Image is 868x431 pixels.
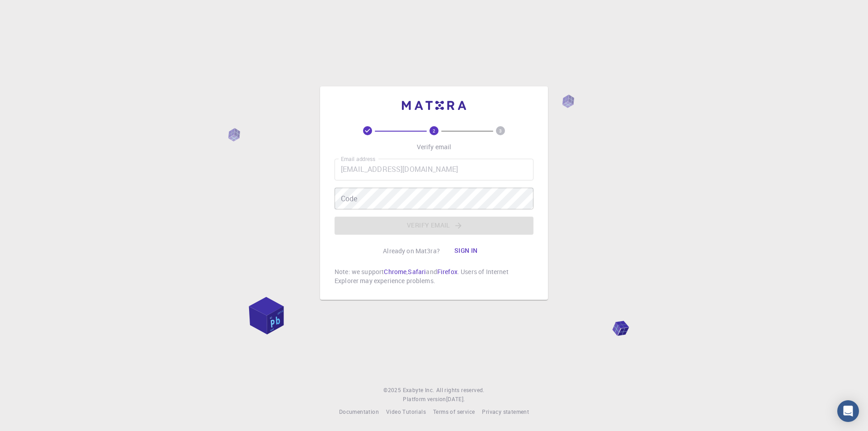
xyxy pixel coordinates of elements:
[403,386,434,393] span: Exabyte Inc.
[433,407,475,417] a: Terms of service
[386,408,426,415] span: Video Tutorials
[335,267,533,285] p: Note: we support , and . Users of Internet Explorer may experience problems.
[408,267,426,276] a: Safari
[383,386,402,395] span: © 2025
[339,407,379,417] a: Documentation
[386,407,426,417] a: Video Tutorials
[446,395,465,403] span: [DATE] .
[499,128,502,134] text: 3
[447,242,485,260] button: Sign in
[437,267,458,276] a: Firefox
[482,408,529,415] span: Privacy statement
[433,408,475,415] span: Terms of service
[482,407,529,417] a: Privacy statement
[384,267,406,276] a: Chrome
[383,246,440,256] p: Already on Mat3ra?
[339,408,379,415] span: Documentation
[403,395,446,404] span: Platform version
[417,142,452,152] p: Verify email
[837,400,859,422] div: Open Intercom Messenger
[446,395,465,404] a: [DATE].
[341,155,375,163] label: Email address
[433,128,435,134] text: 2
[403,386,434,395] a: Exabyte Inc.
[436,386,485,395] span: All rights reserved.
